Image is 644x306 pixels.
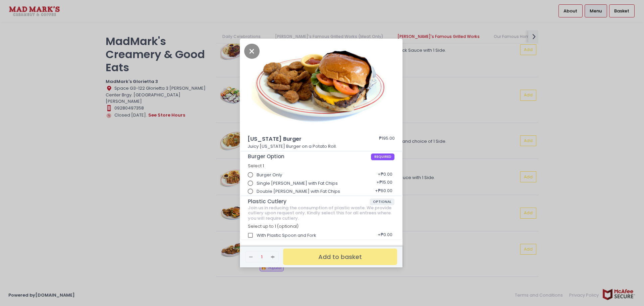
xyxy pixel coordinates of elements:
[248,205,395,221] div: Join us in reducing the consumption of plastic waste. We provide cutlery upon request only. Kindl...
[375,169,394,181] div: + ₱0.00
[373,185,394,198] div: + ₱60.00
[244,47,260,54] button: Close
[240,39,402,130] img: California Burger
[257,180,338,187] span: Single [PERSON_NAME] with Fat Chips
[370,199,395,205] span: OPTIONAL
[248,223,299,229] span: Select up to 1 (optional)
[248,143,395,150] p: Juicy [US_STATE] Burger on a Potato Roll.
[248,154,371,160] span: Burger Option
[371,154,395,160] span: REQUIRED
[257,172,282,178] span: Burger Only
[257,188,340,195] span: Double [PERSON_NAME] with Fat Chips
[375,229,394,242] div: + ₱0.00
[248,163,264,169] span: Select 1
[379,135,395,143] div: ₱195.00
[248,135,358,143] span: [US_STATE] Burger
[248,199,370,205] span: Plastic Cutlery
[283,249,397,265] button: Add to basket
[374,177,394,190] div: + ₱15.00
